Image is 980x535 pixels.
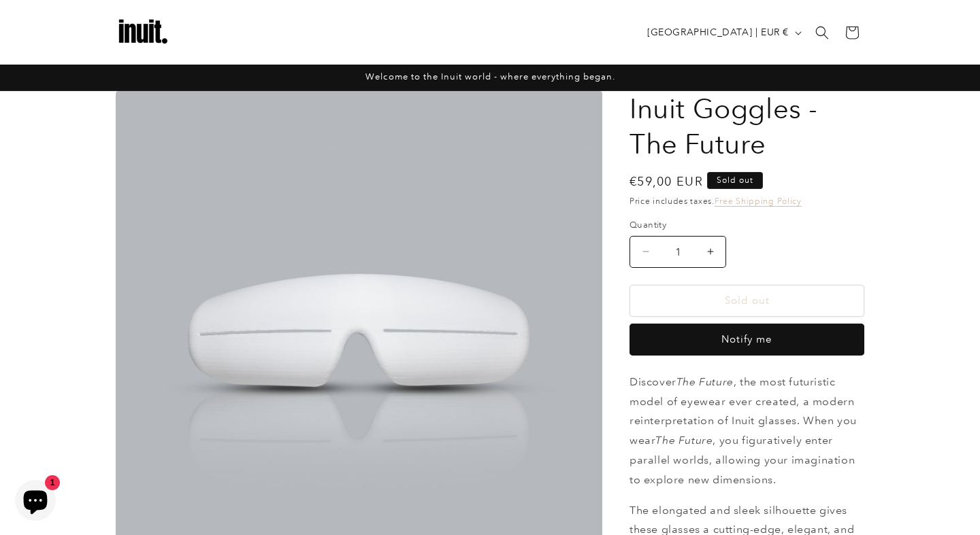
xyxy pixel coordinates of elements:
[676,375,734,388] em: The Future
[630,172,703,190] span: €59,00 EUR
[639,20,807,46] button: [GEOGRAPHIC_DATA] | EUR €
[365,71,615,82] span: Welcome to the Inuit world - where everything began.
[630,91,864,162] h1: Inuit Goggles - The Future
[630,285,864,317] button: Sold out
[655,434,713,447] em: The Future
[715,196,802,206] a: Free Shipping Policy
[707,172,763,189] span: Sold out
[807,18,837,48] summary: Search
[116,65,864,90] div: Announcement
[116,5,170,60] img: Inuit Logo
[630,324,864,356] button: Notify me
[630,194,864,208] div: Price includes taxes.
[630,218,864,232] label: Quantity
[11,480,60,524] inbox-online-store-chat: Shopify online store chat
[630,373,864,490] p: Discover , the most futuristic model of eyewear ever created, a modern reinterpretation of Inuit ...
[647,25,789,39] span: [GEOGRAPHIC_DATA] | EUR €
